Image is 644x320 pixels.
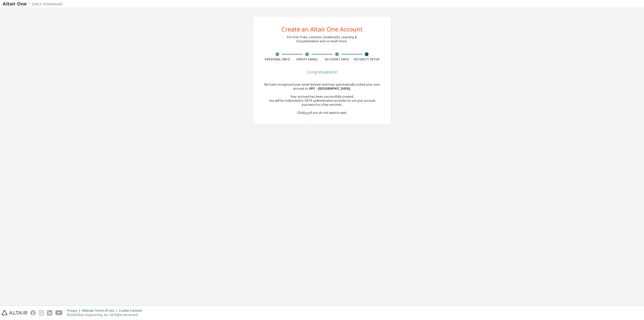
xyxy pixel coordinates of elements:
[3,2,65,7] img: Altair One
[352,57,382,61] div: Security Setup
[55,310,63,315] img: youtube.svg
[67,313,145,317] p: © 2025 Altair Engineering, Inc. All Rights Reserved.
[309,86,351,91] span: UPC - [GEOGRAPHIC_DATA] .
[119,309,145,313] div: Cookie Consent
[39,310,44,315] img: instagram.svg
[287,35,357,43] div: For Free Trials, Licenses, Downloads, Learning & Documentation and so much more.
[281,26,363,32] div: Create an Altair One Account
[262,57,292,61] div: Personal Info
[30,310,36,315] img: facebook.svg
[322,57,352,61] div: Account Info
[262,83,382,115] div: We have recognised your email domain and have automatically routed your user account to Click if ...
[2,310,27,315] img: altair_logo.svg
[82,309,119,313] div: Website Terms of Use
[47,310,52,315] img: linkedin.svg
[67,309,82,313] div: Privacy
[262,70,382,74] div: Congratulations!
[292,57,322,61] div: Verify Email
[304,111,310,115] a: here
[262,99,382,107] div: You will be redirected to OKTA authentication provider to set your account password in a few seco...
[262,95,382,99] div: Your account has been successfully created.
